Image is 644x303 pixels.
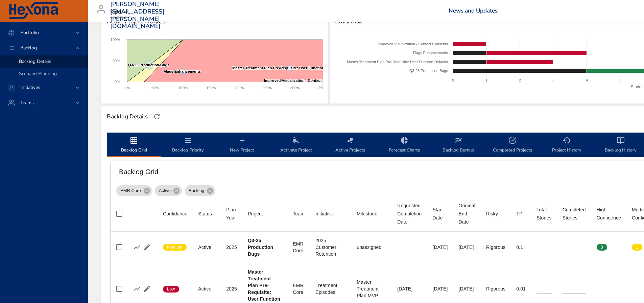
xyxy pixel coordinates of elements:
div: 2025 Customer Retention [315,237,346,257]
span: Completed Stories [563,206,586,222]
div: Requested Completion Date [397,202,422,226]
span: Backlog History [598,136,644,154]
span: Portfolio [15,29,44,36]
div: EMR Core [116,185,152,196]
div: Status [198,210,212,218]
div: Confidence [163,210,187,218]
span: Teams [15,99,39,106]
div: Backlog Details [105,111,150,122]
div: Sort [357,210,377,218]
text: 200% [234,86,244,90]
button: Show Burnup [132,242,142,252]
div: [DATE] [433,244,448,251]
div: High Confidence [597,206,621,222]
div: Rigorous [486,244,505,251]
div: Sort [486,210,498,218]
b: Q3-25 Production Bugs [248,238,273,257]
span: Backlog Details [19,58,51,65]
div: [DATE] [433,285,448,292]
div: Sort [563,206,586,222]
img: Hexona [8,2,59,19]
div: 0.01 [516,285,526,292]
span: 1 [632,244,642,250]
text: 100% [111,38,120,42]
text: 0 [452,78,454,82]
span: 0 [632,286,642,292]
span: Project [248,210,282,218]
div: Active [198,285,215,292]
div: Sort [198,210,212,218]
span: Milestone [357,210,386,218]
span: New Project [219,136,265,154]
div: EMR Core [293,240,305,254]
span: Backlog Burnup [435,136,481,154]
div: TP [516,210,522,218]
div: Active [198,244,215,251]
span: Status [198,210,215,218]
button: Show Burnup [132,284,142,294]
div: Sort [226,206,237,222]
text: 5 [619,78,621,82]
span: Risky [486,210,505,218]
div: Start Date [433,206,448,222]
div: Initiative [315,210,333,218]
span: Scenario Planning [19,70,57,77]
div: [DATE] [459,244,475,251]
h3: [PERSON_NAME][EMAIL_ADDRESS][PERSON_NAME][DOMAIN_NAME] [110,1,165,30]
text: 3 [552,78,554,82]
text: 350% [318,86,328,90]
text: Flags Enhancements [413,51,448,55]
text: Stories [631,85,643,89]
text: 50% [113,59,120,63]
div: 2025 [226,244,237,251]
text: 0% [124,86,130,90]
span: Activate Project [273,136,319,154]
span: Forecast Charts [381,136,427,154]
span: Active Projects [327,136,373,154]
text: Master Treatment Plan Pre-Requisite: User Function Defaults [347,60,448,64]
text: Flags Enhancements [164,69,201,73]
div: Sort [163,210,187,218]
span: Initiatives [15,84,46,91]
div: 2025 [226,285,237,292]
div: Sort [597,206,621,222]
div: Master Treatment Plan MVP [357,279,386,299]
div: Backlog [185,185,215,196]
text: 0% [115,80,120,84]
div: Sort [397,202,422,226]
text: Q3-25 Production Bugs [128,63,169,67]
div: Kipu [110,7,129,18]
text: Master Treatment Plan Pre-Requisite: User Function Defaults [232,66,340,70]
a: News and Updates [449,7,498,15]
div: Active [155,185,182,196]
div: EMR Core [293,282,305,296]
button: Edit Project Details [142,242,152,252]
text: 100% [178,86,188,90]
div: Total Stories [536,206,552,222]
span: Low [163,286,179,292]
div: Sort [293,210,305,218]
div: Treatment Episodes [315,282,346,296]
text: 250% [262,86,272,90]
span: Backlog [185,187,208,194]
div: Team [293,210,305,218]
text: Q3-25 Production Bugs [409,69,448,73]
text: Improved Visualization - Contact Consents [264,78,340,83]
button: Refresh Page [152,112,162,122]
div: Sort [536,206,552,222]
div: Sort [315,210,333,218]
span: Project History [544,136,590,154]
div: Sort [516,210,522,218]
div: 0.1 [516,244,526,251]
div: unassigned [357,244,386,251]
span: Backlog [15,45,42,51]
text: 300% [290,86,300,90]
span: 3 [597,244,607,250]
text: 50% [151,86,159,90]
span: Completed Projects [490,136,535,154]
span: Initiative [315,210,346,218]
